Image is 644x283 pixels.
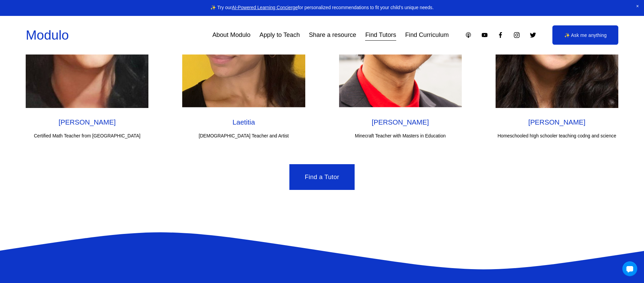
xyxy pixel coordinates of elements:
a: AI-Powered Learning Concierge [232,5,298,10]
a: Instagram [513,31,520,39]
a: ✨ Ask me anything [552,25,618,45]
p: [DEMOGRAPHIC_DATA] Teacher and Artist [182,132,305,140]
a: Find Tutors [365,29,396,41]
a: Apple Podcasts [465,31,472,39]
a: Modulo [26,28,69,42]
a: Facebook [497,31,504,39]
a: Find a Tutor [289,164,355,190]
h2: [PERSON_NAME] [339,118,462,127]
p: Homeschooled hIgh schooler teaching codng and science [496,132,618,140]
p: Certified Math Teacher from [GEOGRAPHIC_DATA] [26,132,148,140]
a: Twitter [529,31,536,39]
a: Apply to Teach [260,29,300,41]
h2: Laetitia [182,118,305,127]
p: Minecraft Teacher with Masters in Education [339,132,462,140]
a: YouTube [481,31,488,39]
h2: [PERSON_NAME] [496,118,618,127]
a: About Modulo [212,29,251,41]
a: Share a resource [309,29,356,41]
a: Find Curriculum [405,29,449,41]
h2: [PERSON_NAME] [26,118,148,127]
